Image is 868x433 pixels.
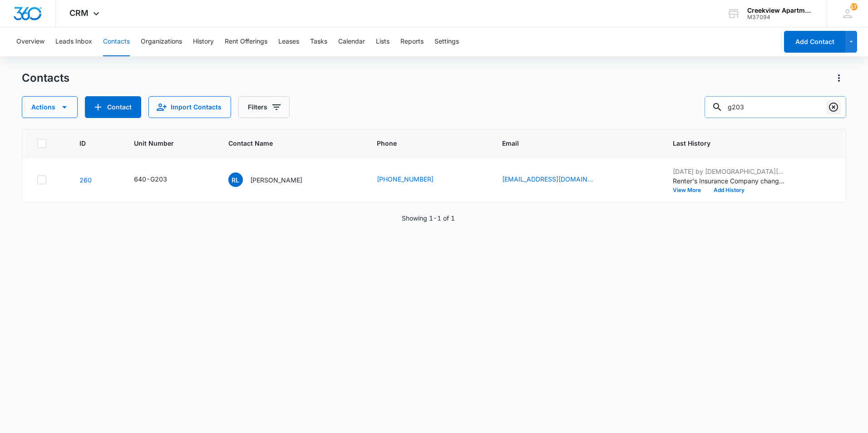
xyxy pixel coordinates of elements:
[79,176,92,184] a: Navigate to contact details page for Robert Lopez
[673,138,818,148] span: Last History
[228,172,319,187] div: Contact Name - Robert Lopez - Select to Edit Field
[376,27,390,56] button: Lists
[85,96,141,118] button: Add Contact
[134,174,167,184] div: 640-G203
[310,27,327,56] button: Tasks
[747,7,814,14] div: account name
[79,138,99,148] span: ID
[826,100,841,114] button: Clear
[850,3,858,10] div: notifications count
[784,31,845,53] button: Add Contact
[134,138,207,148] span: Unit Number
[148,96,231,118] button: Import Contacts
[747,14,814,20] div: account id
[55,27,92,56] button: Leads Inbox
[673,187,707,193] button: View More
[673,176,786,186] p: Renter's Insurance Company changed from Progressive to State farm.
[832,71,846,85] button: Actions
[22,71,69,85] h1: Contacts
[502,138,638,148] span: Email
[502,174,593,184] a: [EMAIL_ADDRESS][DOMAIN_NAME]
[707,187,751,193] button: Add History
[377,174,450,185] div: Phone - (719) 355-5392 - Select to Edit Field
[377,138,468,148] span: Phone
[402,213,455,223] p: Showing 1-1 of 1
[228,138,342,148] span: Contact Name
[16,27,44,56] button: Overview
[850,3,858,10] span: 171
[225,27,267,56] button: Rent Offerings
[705,96,846,118] input: Search Contacts
[22,96,78,118] button: Actions
[134,174,183,185] div: Unit Number - 640-G203 - Select to Edit Field
[338,27,365,56] button: Calendar
[228,172,243,187] span: RL
[673,167,786,176] p: [DATE] by [DEMOGRAPHIC_DATA][PERSON_NAME]
[400,27,424,56] button: Reports
[103,27,130,56] button: Contacts
[434,27,459,56] button: Settings
[502,174,609,185] div: Email - 1907lopez@gmail.com - Select to Edit Field
[377,174,434,184] a: [PHONE_NUMBER]
[193,27,214,56] button: History
[250,175,302,185] p: [PERSON_NAME]
[278,27,299,56] button: Leases
[69,8,89,18] span: CRM
[238,96,290,118] button: Filters
[141,27,182,56] button: Organizations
